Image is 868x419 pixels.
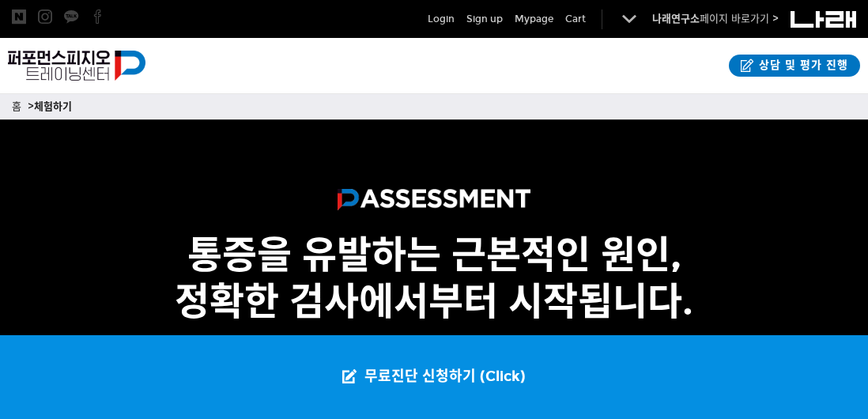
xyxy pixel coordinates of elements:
[652,13,700,25] strong: 나래연구소
[34,100,72,113] strong: 체험하기
[428,11,455,27] a: Login
[338,189,530,217] img: ASSESSMENT
[682,278,693,325] strong: .
[515,11,553,27] a: Mypage
[729,55,860,77] a: 상담 및 평가 진행
[466,11,503,27] a: Sign up
[652,13,779,25] a: 나래연구소페이지 바로가기 >
[12,98,856,115] p: 홈 >
[565,11,586,27] a: Cart
[326,335,542,419] a: 무료진단 신청하기 (Click)
[187,232,681,278] strong: 통증을 유발하는 근본적인 원인,
[175,278,682,325] strong: 정확한 검사에서부터 시작됩니다
[754,58,848,74] span: 상담 및 평가 진행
